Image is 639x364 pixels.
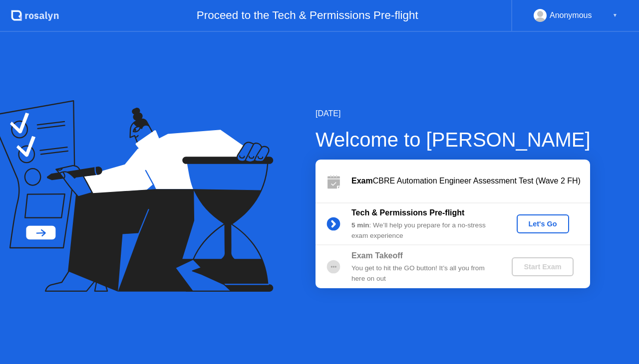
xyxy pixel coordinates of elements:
[351,221,369,229] b: 5 min
[517,214,569,233] button: Let's Go
[316,108,591,120] div: [DATE]
[613,9,618,22] div: ▼
[351,177,373,185] b: Exam
[516,263,569,271] div: Start Exam
[316,125,591,155] div: Welcome to [PERSON_NAME]
[351,263,495,284] div: You get to hit the GO button! It’s all you from here on out
[521,220,565,228] div: Let's Go
[351,251,403,260] b: Exam Takeoff
[550,9,592,22] div: Anonymous
[512,257,573,276] button: Start Exam
[351,175,590,187] div: CBRE Automation Engineer Assessment Test (Wave 2 FH)
[351,208,464,217] b: Tech & Permissions Pre-flight
[351,220,495,241] div: : We’ll help you prepare for a no-stress exam experience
